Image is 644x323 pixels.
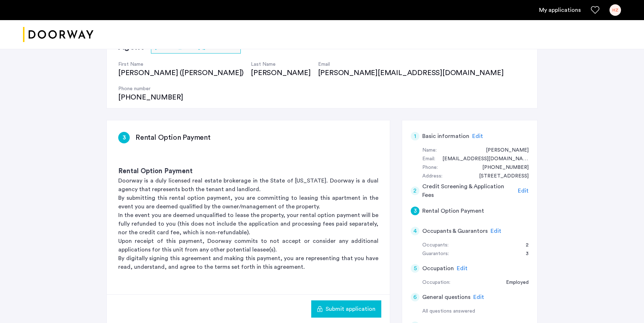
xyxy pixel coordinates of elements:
[591,6,599,14] a: Favorites
[118,132,130,143] div: 3
[311,300,381,318] button: button
[422,250,449,258] div: Guarantors:
[118,85,183,92] h4: Phone number
[422,227,488,235] h5: Occupants & Guarantors
[411,186,419,195] div: 2
[118,211,378,237] p: In the event you are deemed unqualified to lease the property, your rental option payment will be...
[457,266,468,271] span: Edit
[479,146,529,155] div: Helen Ziminsky
[422,293,470,301] h5: General questions
[411,264,419,273] div: 5
[118,237,378,254] p: Upon receipt of this payment, Doorway commits to not accept or consider any additional applicatio...
[609,4,621,16] div: HZ
[411,227,419,235] div: 4
[326,305,376,313] span: Submit application
[518,188,529,194] span: Edit
[519,241,529,250] div: 2
[23,21,93,48] a: Cazamio logo
[473,294,484,300] span: Edit
[411,207,419,215] div: 3
[251,61,310,68] h4: Last Name
[422,264,454,273] h5: Occupation
[499,278,529,287] div: Employed
[411,293,419,301] div: 6
[472,172,529,181] div: 992 Atlantic Avenue, #2
[318,61,511,68] h4: Email
[23,21,93,48] img: logo
[539,6,581,14] a: My application
[472,133,483,139] span: Edit
[422,172,442,181] div: Address:
[411,132,419,140] div: 1
[318,68,511,78] div: [PERSON_NAME][EMAIL_ADDRESS][DOMAIN_NAME]
[422,278,450,287] div: Occupation:
[135,133,211,143] h3: Rental Option Payment
[251,68,310,78] div: [PERSON_NAME]
[422,155,435,163] div: Email:
[491,228,501,234] span: Edit
[422,132,469,140] h5: Basic information
[118,68,244,78] div: [PERSON_NAME] ([PERSON_NAME])
[422,163,438,172] div: Phone:
[422,207,484,215] h5: Rental Option Payment
[422,182,515,199] h5: Credit Screening & Application Fees
[118,176,378,194] p: Doorway is a duly licensed real estate brokerage in the State of [US_STATE]. Doorway is a dual ag...
[422,307,529,316] div: All questions answered
[422,241,448,250] div: Occupants:
[118,92,183,102] div: [PHONE_NUMBER]
[118,254,378,271] p: By digitally signing this agreement and making this payment, you are representing that you have r...
[435,155,529,163] div: ziminskyh@gmail.com
[422,146,437,155] div: Name:
[118,61,244,68] h4: First Name
[118,194,378,211] p: By submitting this rental option payment, you are committing to leasing this apartment in the eve...
[475,163,529,172] div: +19146496600
[118,166,378,176] h3: Rental Option Payment
[519,250,529,258] div: 3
